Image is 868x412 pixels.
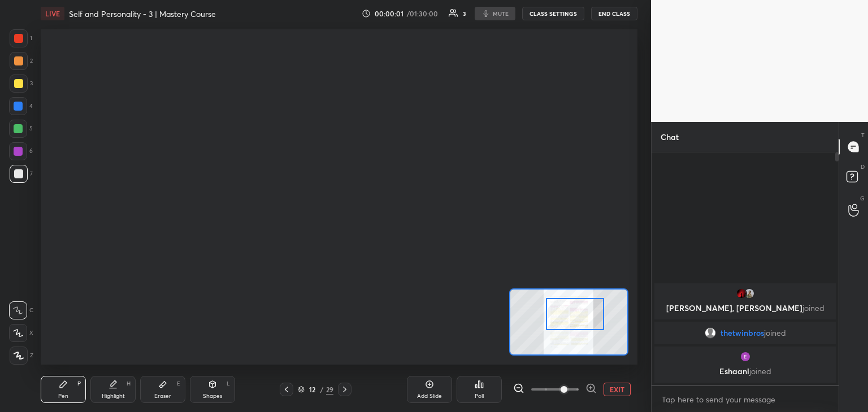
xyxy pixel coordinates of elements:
[652,122,688,152] p: Chat
[721,328,764,338] span: thetwinbros
[861,131,865,139] p: T
[764,328,786,338] span: joined
[10,52,33,70] div: 2
[661,304,829,313] p: [PERSON_NAME], [PERSON_NAME]
[9,97,33,115] div: 4
[10,74,33,93] div: 3
[9,120,33,138] div: 5
[10,29,32,47] div: 1
[102,393,125,399] div: Highlight
[9,142,33,160] div: 6
[475,393,484,399] div: Poll
[326,384,333,395] div: 29
[861,163,865,171] p: D
[652,281,839,385] div: grid
[10,165,33,183] div: 7
[58,393,68,399] div: Pen
[749,366,771,376] span: joined
[77,381,81,387] div: P
[705,327,716,339] img: default.png
[463,11,466,16] div: 3
[740,351,751,362] img: thumbnail.jpg
[736,288,747,299] img: thumbnail.jpg
[227,381,230,387] div: L
[320,386,324,393] div: /
[127,381,131,387] div: H
[10,347,33,365] div: Z
[604,383,631,396] button: EXIT
[744,288,755,299] img: thumbnail.jpg
[522,7,584,20] button: CLASS SETTINGS
[177,381,180,387] div: E
[661,367,829,376] p: Eshaani
[9,324,33,342] div: X
[417,393,442,399] div: Add Slide
[802,303,824,313] span: joined
[69,8,216,19] h4: Self and Personality - 3 | Mastery Course
[860,194,865,203] p: G
[41,7,64,20] div: LIVE
[591,7,637,20] button: END CLASS
[9,301,33,319] div: C
[203,393,222,399] div: Shapes
[307,386,318,393] div: 12
[154,393,171,399] div: Eraser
